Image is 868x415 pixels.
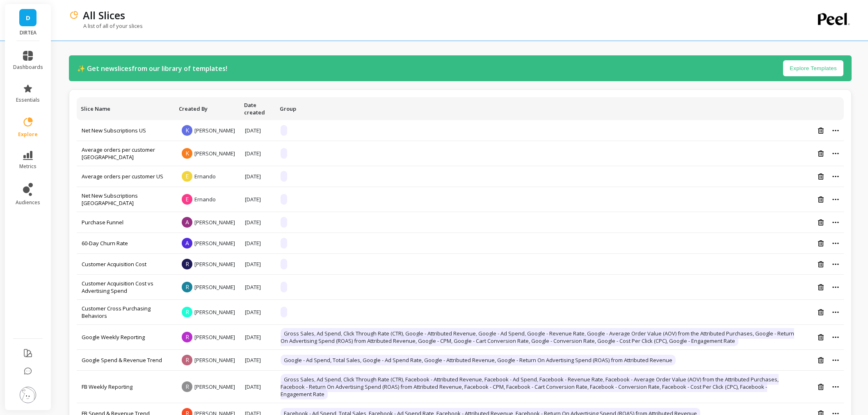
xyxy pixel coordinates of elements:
[182,259,192,269] span: R
[182,238,192,249] span: A
[194,127,235,134] span: [PERSON_NAME]
[82,356,162,364] a: Google Spend & Revenue Trend
[194,239,235,247] span: [PERSON_NAME]
[194,308,235,316] span: [PERSON_NAME]
[281,355,676,365] span: Google - Ad Spend, Total Sales, Google - Ad Spend Rate, Google - Attributed Revenue, Google - Ret...
[194,150,235,157] span: [PERSON_NAME]
[182,125,192,136] span: K
[182,171,192,182] span: E
[194,219,235,226] span: [PERSON_NAME]
[82,146,155,161] a: Average orders per customer [GEOGRAPHIC_DATA]
[13,64,43,71] span: dashboards
[240,141,276,166] td: [DATE]
[182,332,192,342] span: R
[82,192,138,207] a: Net New Subscriptions [GEOGRAPHIC_DATA]
[19,163,37,170] span: metrics
[82,383,132,390] a: FB Weekly Reporting
[182,148,192,159] span: K
[240,254,276,275] td: [DATE]
[240,371,276,403] td: [DATE]
[83,8,125,22] p: All Slices
[194,196,216,203] span: Ernando
[182,194,192,205] span: E
[240,97,276,120] th: Toggle SortBy
[16,199,40,206] span: audiences
[82,219,123,226] a: Purchase Funnel
[240,120,276,141] td: [DATE]
[783,60,843,76] button: Explore Templates
[82,127,146,134] a: Net New Subscriptions US
[240,300,276,325] td: [DATE]
[194,173,216,180] span: Ernando
[194,283,235,291] span: [PERSON_NAME]
[240,212,276,233] td: [DATE]
[175,97,240,120] th: Toggle SortBy
[240,350,276,371] td: [DATE]
[69,10,79,20] img: header icon
[26,13,30,23] span: D
[194,356,235,364] span: [PERSON_NAME]
[16,97,40,103] span: essentials
[182,217,192,228] span: A
[281,374,779,399] span: Gross Sales, Ad Spend, Click Through Rate (CTR), Facebook - Attributed Revenue, Facebook - Ad Spe...
[69,22,143,30] p: A list of all of your slices
[82,173,163,180] a: Average orders per customer US
[82,333,145,341] a: Google Weekly Reporting
[276,97,804,120] th: Toggle SortBy
[182,282,192,292] span: R
[82,260,146,268] a: Customer Acquisition Cost
[20,387,36,403] img: profile picture
[194,260,235,268] span: [PERSON_NAME]
[281,328,794,346] span: Gross Sales, Ad Spend, Click Through Rate (CTR), Google - Attributed Revenue, Google - Ad Spend, ...
[82,305,151,319] a: Customer Cross Purchasing Behaviors
[182,381,192,392] span: R
[77,64,227,73] p: ✨ Get new slices from our library of templates!
[82,280,153,294] a: Customer Acquisition Cost vs Advertising Spend
[240,233,276,254] td: [DATE]
[240,325,276,350] td: [DATE]
[182,355,192,365] span: R
[77,97,175,120] th: Toggle SortBy
[18,131,38,138] span: explore
[194,383,235,390] span: [PERSON_NAME]
[240,187,276,212] td: [DATE]
[194,333,235,341] span: [PERSON_NAME]
[240,166,276,187] td: [DATE]
[182,307,192,317] span: R
[13,30,43,36] p: DIRTEA
[240,275,276,300] td: [DATE]
[82,239,128,247] a: 60-Day Churn Rate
